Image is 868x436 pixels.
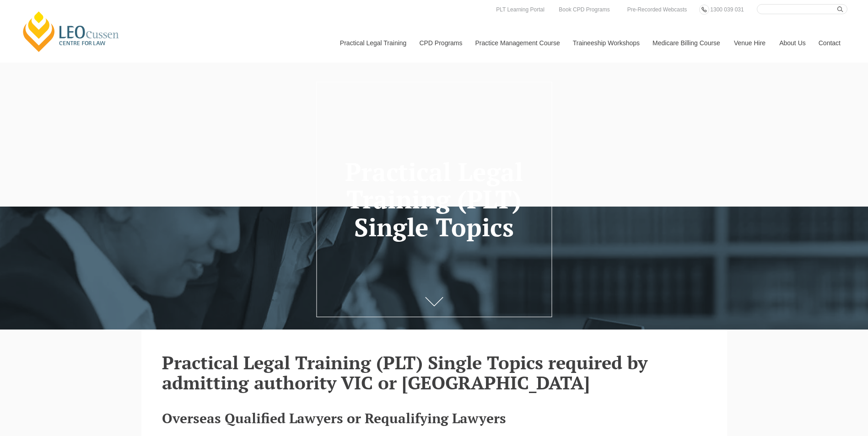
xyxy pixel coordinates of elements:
[21,10,122,53] a: [PERSON_NAME] Centre for Law
[727,23,772,63] a: Venue Hire
[807,375,845,413] iframe: LiveChat chat widget
[162,411,706,426] h3: Overseas Qualified Lawyers or Requalifying Lawyers
[625,5,690,15] a: Pre-Recorded Webcasts
[162,352,706,393] h2: Practical Legal Training (PLT) Single Topics required by admitting authority VIC or [GEOGRAPHIC_D...
[412,23,468,63] a: CPD Programs
[772,23,812,63] a: About Us
[469,23,566,63] a: Practice Management Course
[812,23,847,63] a: Contact
[708,5,746,15] a: 1300 039 031
[646,23,727,63] a: Medicare Billing Course
[494,5,547,15] a: PLT Learning Portal
[333,23,413,63] a: Practical Legal Training
[556,5,612,15] a: Book CPD Programs
[330,158,538,241] h1: Practical Legal Training (PLT) Single Topics
[710,6,744,13] span: 1300 039 031
[566,23,646,63] a: Traineeship Workshops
